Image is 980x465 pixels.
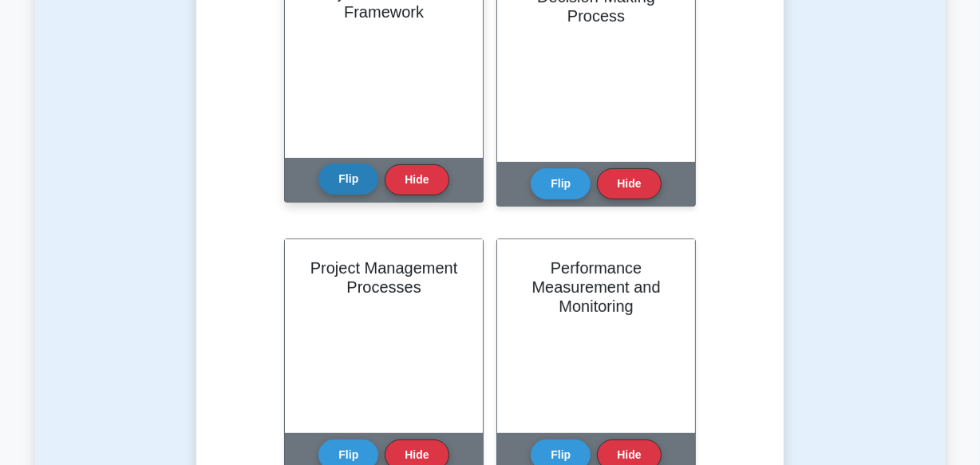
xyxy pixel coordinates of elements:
button: Flip [531,168,591,199]
h2: Performance Measurement and Monitoring [516,258,676,316]
button: Hide [385,164,449,195]
h2: Project Management Processes [304,258,464,297]
button: Flip [318,164,378,195]
button: Hide [597,168,661,199]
